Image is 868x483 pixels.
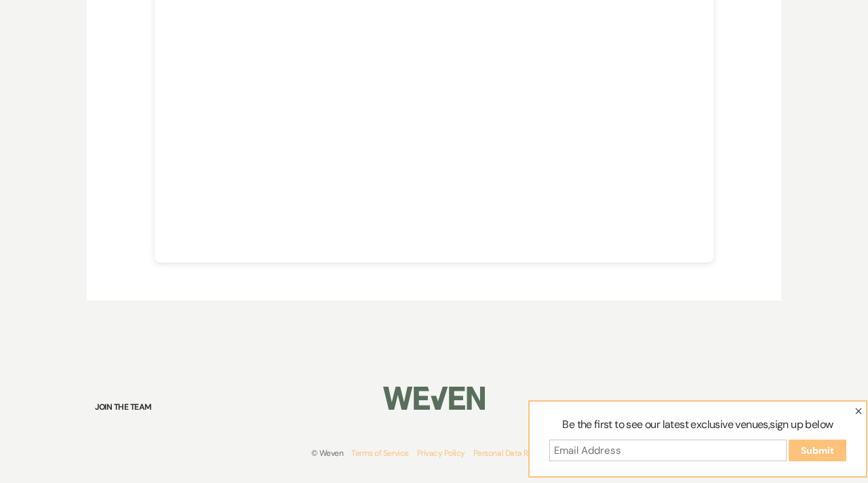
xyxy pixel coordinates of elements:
span: sign up below [770,417,833,431]
label: Be the first to see our latest exclusive venues, [538,417,858,440]
img: Weven Logo [383,374,485,422]
a: Personal Data Requests [473,448,557,459]
a: Join the Team [95,399,152,415]
a: Terms of Service [351,448,408,459]
input: Submit [789,440,846,461]
a: Privacy Policy [417,448,465,459]
span: © Weven [311,448,344,459]
input: Email Address [549,440,787,461]
a: Contact Us [725,399,773,415]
